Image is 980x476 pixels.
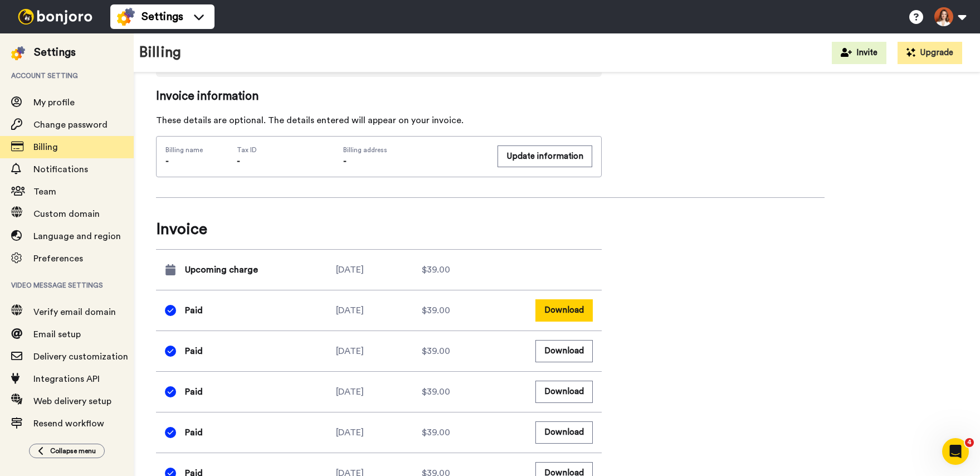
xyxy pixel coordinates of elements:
[535,340,593,362] button: Download
[185,426,203,439] span: Paid
[185,304,203,317] span: Paid
[33,98,75,107] span: My profile
[33,143,58,152] span: Billing
[898,42,962,64] button: Upgrade
[165,145,203,154] span: Billing name
[139,45,181,61] h1: Billing
[13,9,97,25] img: bj-logo-header-white.svg
[142,9,183,25] span: Settings
[237,157,240,166] span: -
[185,344,203,358] span: Paid
[156,114,602,127] div: These details are optional. The details entered will appear on your invoice.
[29,444,105,458] button: Collapse menu
[343,145,485,154] span: Billing address
[336,426,422,439] div: [DATE]
[498,145,592,167] button: Update information
[422,426,450,439] span: $39.00
[33,397,111,406] span: Web delivery setup
[33,187,56,196] span: Team
[33,120,108,129] span: Change password
[336,344,422,358] div: [DATE]
[535,299,593,321] button: Download
[336,385,422,399] div: [DATE]
[33,254,83,263] span: Preferences
[33,232,121,241] span: Language and region
[343,157,347,166] span: -
[422,263,508,276] div: $39.00
[33,165,88,174] span: Notifications
[33,375,100,383] span: Integrations API
[498,145,592,168] a: Update information
[535,421,593,443] button: Download
[156,218,602,240] span: Invoice
[237,145,257,154] span: Tax ID
[33,308,116,317] span: Verify email domain
[832,42,886,64] button: Invite
[336,263,422,276] div: [DATE]
[535,381,593,402] button: Download
[336,304,422,317] div: [DATE]
[156,88,602,105] span: Invoice information
[33,352,128,361] span: Delivery customization
[11,46,25,60] img: settings-colored.svg
[422,304,450,317] span: $39.00
[422,385,450,399] span: $39.00
[965,438,974,447] span: 4
[117,8,135,26] img: settings-colored.svg
[33,330,81,339] span: Email setup
[50,446,96,455] span: Collapse menu
[185,385,203,399] span: Paid
[942,438,969,465] iframe: Intercom live chat
[165,157,169,166] span: -
[422,344,450,358] span: $39.00
[33,419,104,428] span: Resend workflow
[33,210,100,218] span: Custom domain
[34,45,76,60] div: Settings
[185,263,258,276] span: Upcoming charge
